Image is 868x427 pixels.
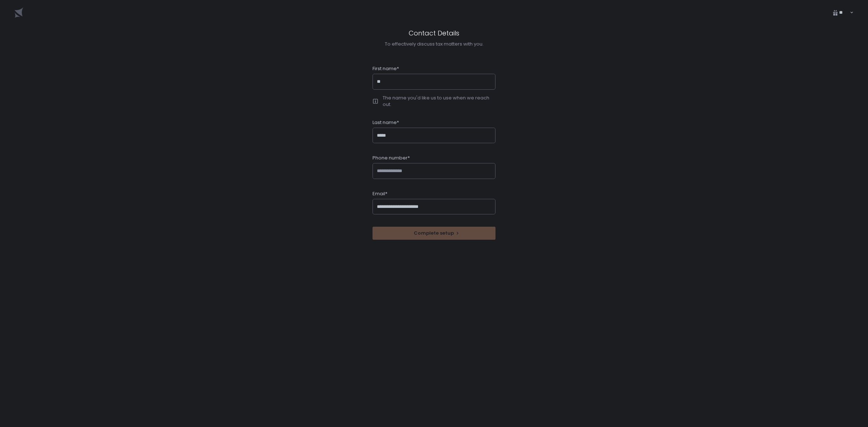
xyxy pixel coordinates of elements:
div: The name you'd like us to use when we reach out. [383,95,495,108]
span: Last name* [373,119,399,126]
span: First name* [373,65,399,72]
span: Email* [373,191,387,197]
h1: Contact Details [406,25,462,41]
div: To effectively discuss tax matters with you. [385,41,484,47]
span: Phone number* [373,155,410,161]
